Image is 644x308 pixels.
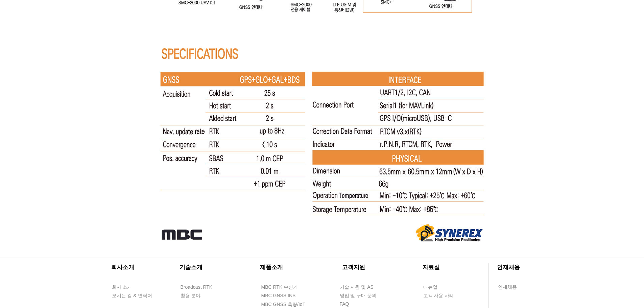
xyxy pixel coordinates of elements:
[423,291,462,300] a: 고객 사용 사례
[339,291,378,300] a: 영업 및 구매 문의
[260,264,283,270] span: ​제품소개
[339,283,390,291] a: 기술 지원 및 AS
[180,283,219,291] a: Broadcast RTK
[342,264,365,270] span: ​고객지원
[112,292,152,299] span: 오시는 길 & 연락처
[423,292,454,299] span: 고객 사용 사례
[180,264,202,270] span: ​기술소개
[261,284,298,291] span: MBC RTK 수신기
[423,283,462,291] a: 매뉴얼
[111,264,134,270] span: ​회사소개
[498,284,517,291] span: 인재채용
[112,284,132,291] span: 회사 소개
[180,291,219,300] a: 활용 분야
[519,95,644,308] iframe: Wix Chat
[423,264,440,270] span: ​자료실
[261,301,306,308] span: MBC GNSS 측량/IoT
[261,283,312,291] a: MBC RTK 수신기
[498,283,530,291] a: 인재채용
[340,284,374,291] span: 기술 지원 및 AS
[497,264,520,270] span: ​인재채용
[423,284,437,291] span: 매뉴얼
[340,301,349,308] span: FAQ
[261,292,296,299] span: MBC GNSS INS
[261,291,303,300] a: MBC GNSS INS
[112,291,157,300] a: 오시는 길 & 연락처
[181,284,213,291] span: Broadcast RTK
[112,283,150,291] a: 회사 소개
[340,292,377,299] span: 영업 및 구매 문의
[181,292,201,299] span: 활용 분야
